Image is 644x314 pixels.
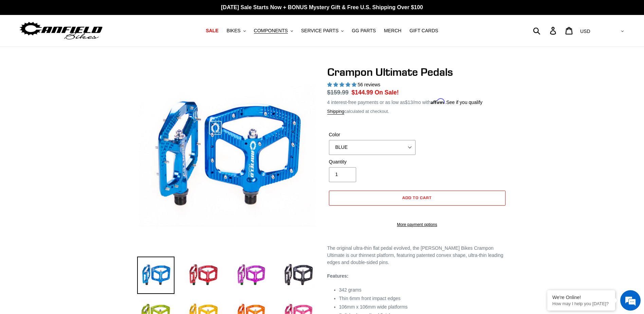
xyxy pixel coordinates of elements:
img: Load image into Gallery viewer, Crampon Ultimate Pedals [280,257,317,294]
span: 56 reviews [357,82,380,87]
img: Load image into Gallery viewer, Crampon Ultimate Pedals [232,257,270,294]
span: $13 [405,100,413,105]
span: GIFT CARDS [409,28,438,34]
span: 4.95 stars [327,82,358,87]
div: calculated at checkout. [327,108,507,115]
li: 342 grams [339,286,507,294]
h1: Crampon Ultimate Pedals [327,66,507,78]
button: SERVICE PARTS [298,26,347,35]
div: We're Online! [552,295,610,300]
a: See if you qualify - Learn more about Affirm Financing (opens in modal) [446,100,482,105]
span: GG PARTS [352,28,376,34]
label: Color [329,131,416,138]
span: Affirm [431,99,445,104]
p: How may I help you today? [552,301,610,306]
span: BIKES [226,28,240,34]
s: $159.99 [327,89,349,96]
button: COMPONENTS [251,26,296,35]
span: $144.99 [352,89,373,96]
label: Quantity [329,158,416,165]
span: SALE [206,28,218,34]
p: 4 interest-free payments or as low as /mo with . [327,97,483,106]
img: Load image into Gallery viewer, Crampon Ultimate Pedals [137,257,174,294]
strong: Features: [327,273,349,279]
input: Search [537,23,554,38]
span: SERVICE PARTS [301,28,338,34]
span: MERCH [384,28,401,34]
a: Shipping [327,109,345,115]
li: Thin 6mm front impact edges [339,295,507,302]
a: MERCH [381,26,405,35]
p: The original ultra-thin flat pedal evolved, the [PERSON_NAME] Bikes Crampon Ultimate is our thinn... [327,245,507,266]
img: Canfield Bikes [19,20,104,41]
img: Load image into Gallery viewer, Crampon Ultimate Pedals [185,257,222,294]
li: 106mm x 106mm wide platforms [339,303,507,311]
a: GIFT CARDS [406,26,442,35]
span: On Sale! [375,88,399,97]
span: Add to cart [402,195,432,200]
span: COMPONENTS [254,28,288,34]
a: GG PARTS [348,26,379,35]
button: Add to cart [329,191,505,206]
a: SALE [202,26,222,35]
a: More payment options [329,222,505,228]
button: BIKES [223,26,249,35]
